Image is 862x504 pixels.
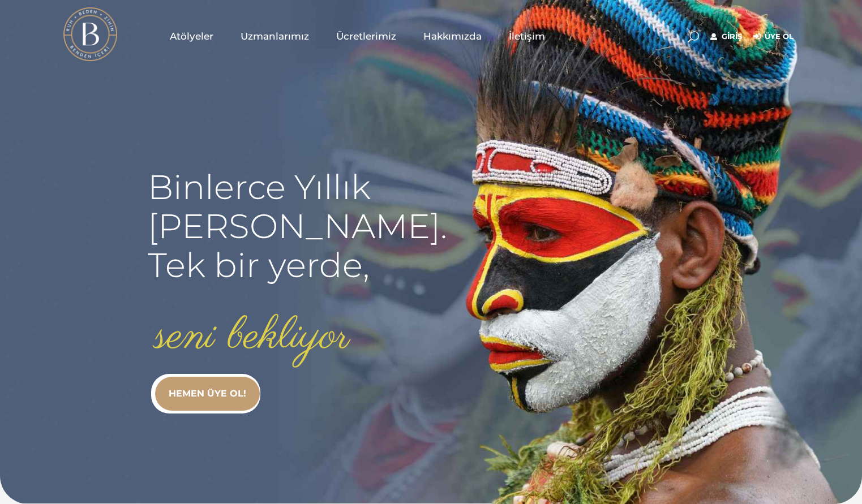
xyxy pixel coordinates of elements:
[63,7,117,61] img: light logo
[410,8,495,64] a: Hakkımızda
[156,8,227,64] a: Atölyeler
[753,30,794,44] a: Üye Ol
[495,8,559,64] a: İletişim
[155,312,350,362] rs-layer: seni bekliyor
[155,377,260,411] a: HEMEN ÜYE OL!
[423,30,482,43] span: Hakkımızda
[710,30,742,44] a: Giriş
[241,30,309,43] span: Uzmanlarımız
[509,30,545,43] span: İletişim
[323,8,410,64] a: Ücretlerimiz
[336,30,396,43] span: Ücretlerimiz
[148,167,447,285] rs-layer: Binlerce Yıllık [PERSON_NAME]. Tek bir yerde,
[170,30,213,43] span: Atölyeler
[227,8,323,64] a: Uzmanlarımız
